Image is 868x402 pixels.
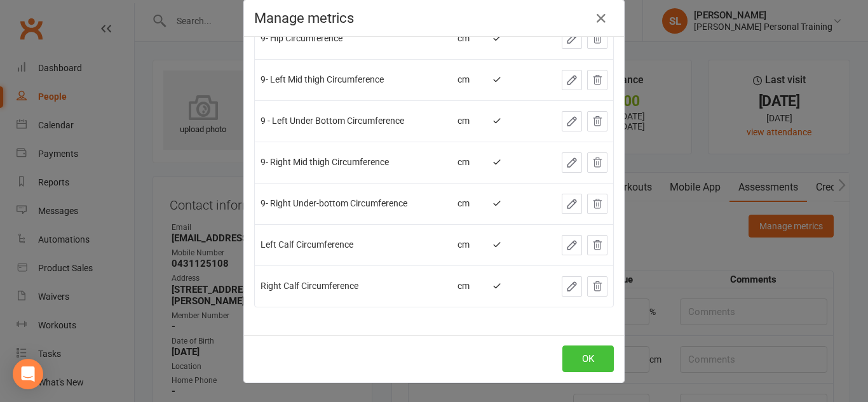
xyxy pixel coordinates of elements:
[452,59,487,100] td: cm
[587,194,607,214] button: Delete this metric
[587,152,607,173] button: Delete this metric
[452,100,487,142] td: cm
[254,10,614,26] h4: Manage metrics
[261,116,404,126] span: 9 - Left Under Bottom Circumference
[591,8,611,29] button: Close
[261,281,358,291] span: Right Calf Circumference
[587,111,607,131] button: Delete this metric
[261,198,407,208] span: 9- Right Under-bottom Circumference
[261,157,389,167] span: 9- Right Mid thigh Circumference
[587,29,607,49] button: Delete this metric
[587,70,607,90] button: Delete this metric
[261,33,342,43] span: 9- Hip Circumference
[261,74,384,84] span: 9- Left Mid thigh Circumference
[13,359,43,389] div: Open Intercom Messenger
[452,18,487,59] td: cm
[587,235,607,255] button: Delete this metric
[452,142,487,183] td: cm
[562,345,614,372] button: OK
[587,276,607,297] button: Delete this metric
[261,239,353,250] span: Left Calf Circumference
[452,183,487,224] td: cm
[452,224,487,265] td: cm
[452,265,487,307] td: cm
